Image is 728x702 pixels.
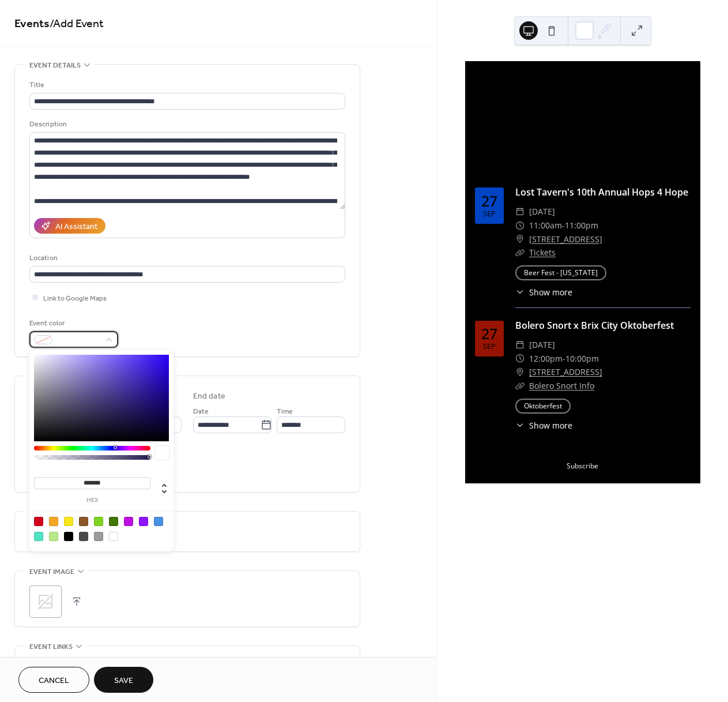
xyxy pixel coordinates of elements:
div: #8B572A [79,517,88,526]
div: Sep [483,343,496,351]
div: ​ [515,419,525,431]
div: #417505 [109,517,118,526]
span: 11:00am [529,219,562,232]
div: #F5A623 [49,517,58,526]
div: #D0021B [34,517,43,526]
span: Cancel [39,675,69,687]
div: Description [29,118,343,130]
div: Upcoming events [466,62,700,76]
label: hex [34,497,150,504]
div: #FFFFFF [109,532,118,541]
div: 27 [481,326,497,341]
div: ​ [515,219,525,232]
button: ​Show more [515,286,572,298]
span: Link to Google Maps [43,292,107,305]
span: Time [277,406,293,418]
span: Event details [29,59,81,72]
div: ; [29,585,62,618]
div: ​ [515,379,525,393]
div: AI Assistant [55,221,97,233]
a: Bolero Snort x Brix City Oktoberfest [515,319,674,332]
div: #BD10E0 [124,517,133,526]
div: #7ED321 [94,517,103,526]
span: Show more [529,286,572,298]
button: AI Assistant [34,218,105,234]
span: Event links [29,641,73,653]
div: ​ [515,246,525,260]
span: / Add Event [50,13,104,35]
div: Title [29,79,343,91]
span: - [563,352,565,366]
button: Cancel [18,667,89,693]
span: [DATE] [529,205,555,219]
div: Location [29,252,343,264]
a: [STREET_ADDRESS] [529,232,602,246]
div: Sep [483,211,496,218]
a: [STREET_ADDRESS] [529,365,602,379]
button: Subscribe [557,456,608,476]
span: Save [114,675,133,687]
div: #4A4A4A [79,532,88,541]
span: 11:00pm [565,219,598,232]
div: Event color [29,317,116,329]
button: ​Show more [515,419,572,431]
span: Date [193,406,209,418]
div: #4A90E2 [154,517,163,526]
span: Show more [529,419,572,431]
a: Bolero Snort Info [529,380,594,391]
span: [DATE] [529,338,555,352]
div: End date [193,391,225,403]
span: 10:00pm [565,352,599,366]
a: Tickets [529,247,556,258]
div: ​ [515,205,525,219]
div: #9B9B9B [94,532,103,541]
span: Event image [29,566,74,578]
button: Save [94,667,153,693]
span: - [562,219,565,232]
div: ​ [515,365,525,379]
div: ​ [515,232,525,246]
div: #F8E71C [64,517,73,526]
a: Events [14,13,50,35]
div: #B8E986 [49,532,58,541]
a: Lost Tavern's 10th Annual Hops 4 Hope [515,186,688,198]
div: 27 [481,194,497,208]
div: #9013FE [139,517,148,526]
div: ​ [515,338,525,352]
div: ​ [515,352,525,366]
div: #000000 [64,532,73,541]
div: #50E3C2 [34,532,43,541]
span: 12:00pm [529,352,563,366]
div: ​ [515,286,525,298]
